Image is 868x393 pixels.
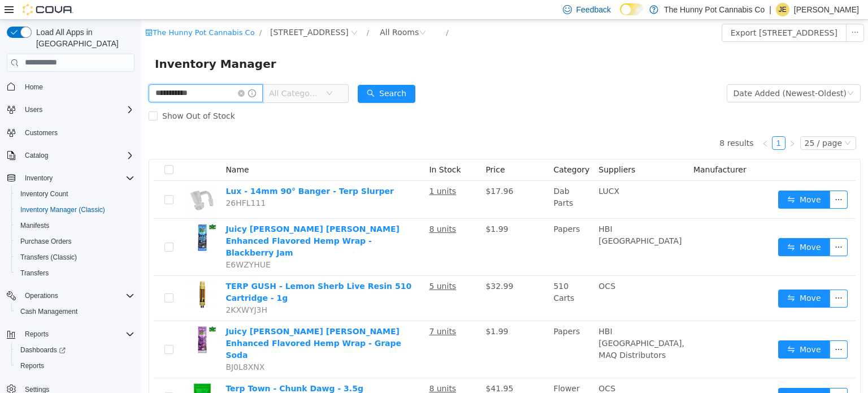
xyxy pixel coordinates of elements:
[16,187,134,201] span: Inventory Count
[688,321,706,339] button: icon: ellipsis
[16,235,134,248] span: Purchase Orders
[32,27,134,49] span: Load All Apps in [GEOGRAPHIC_DATA]
[663,117,701,129] div: 25 / page
[2,124,139,141] button: Customers
[11,265,139,281] button: Transfers
[457,205,540,226] span: HBI [GEOGRAPHIC_DATA]
[457,145,494,154] span: Suppliers
[457,364,474,373] span: OCS
[631,117,644,129] a: 1
[20,189,68,198] span: Inventory Count
[185,70,192,78] i: icon: down
[11,234,139,249] button: Purchase Orders
[705,4,723,22] button: icon: ellipsis
[2,288,139,304] button: Operations
[84,240,129,249] span: E6WZYHUE
[84,286,126,295] span: 2KXWYJ3H
[592,65,705,82] div: Date Added (Newest-Oldest)
[16,203,134,217] span: Inventory Manager (Classic)
[288,364,315,373] u: 8 units
[16,92,98,101] span: Show Out of Stock
[20,307,77,316] span: Cash Management
[16,343,134,357] span: Dashboards
[4,8,113,17] a: icon: shopThe Hunny Pot Cannabis Co
[779,3,787,16] span: JE
[16,219,134,232] span: Manifests
[794,3,859,16] p: [PERSON_NAME]
[620,120,627,127] i: icon: left
[25,330,49,339] span: Reports
[47,261,75,289] img: TERP GUSH - Lemon Sherb Live Resin 510 Cartridge - 1g hero shot
[457,307,543,340] span: HBI [GEOGRAPHIC_DATA], MAQ Distributors
[20,171,57,185] button: Inventory
[20,205,105,214] span: Inventory Manager (Classic)
[288,262,315,271] u: 5 units
[344,167,372,176] span: $17.96
[20,327,134,341] span: Reports
[576,4,611,15] span: Feedback
[20,237,72,246] span: Purchase Orders
[129,6,207,19] span: 495 Welland Ave
[25,151,48,160] span: Catalog
[20,80,47,94] a: Home
[20,327,53,341] button: Reports
[637,171,689,189] button: icon: swapMove
[344,262,372,271] span: $32.99
[16,359,134,373] span: Reports
[23,4,73,15] img: Cova
[47,204,75,232] img: Juicy Jay's - King Terp Enhanced Flavored Hemp Wrap - Blackberry Jam hero shot
[20,171,134,185] span: Inventory
[11,304,139,319] button: Cash Management
[11,249,139,265] button: Transfers (Classic)
[118,8,120,17] span: /
[16,343,70,357] a: Dashboards
[20,289,134,303] span: Operations
[16,219,54,232] a: Manifests
[776,3,789,16] div: Jillian Emerson
[648,120,654,127] i: icon: right
[84,205,258,237] a: Juicy [PERSON_NAME] [PERSON_NAME] Enhanced Flavored Hemp Wrap - Blackberry Jam
[637,218,689,236] button: icon: swapMove
[288,167,315,176] u: 1 units
[688,270,706,288] button: icon: ellipsis
[688,171,706,189] button: icon: ellipsis
[703,120,710,128] i: icon: down
[4,9,11,16] i: icon: shop
[16,305,82,318] a: Cash Management
[552,145,605,154] span: Manufacturer
[688,218,706,236] button: icon: ellipsis
[637,270,689,288] button: icon: swapMove
[620,3,644,15] input: Dark Mode
[288,307,315,316] u: 7 units
[11,202,139,218] button: Inventory Manager (Classic)
[14,35,142,53] span: Inventory Manager
[20,149,53,162] button: Catalog
[16,251,134,264] span: Transfers (Classic)
[25,128,58,137] span: Customers
[16,305,134,318] span: Cash Management
[706,70,713,78] i: icon: down
[25,83,43,92] span: Home
[2,102,139,118] button: Users
[2,326,139,342] button: Reports
[457,262,474,271] span: OCS
[407,161,453,199] td: Dab Parts
[84,167,253,176] a: Lux - 14mm 90° Banger - Terp Slurper
[344,307,367,316] span: $1.99
[20,221,49,230] span: Manifests
[617,116,631,130] li: Previous Page
[47,166,75,194] img: Lux - 14mm 90° Banger - Terp Slurper hero shot
[20,80,134,94] span: Home
[20,103,134,116] span: Users
[16,266,134,280] span: Transfers
[578,116,612,130] li: 8 results
[20,253,77,262] span: Transfers (Classic)
[344,364,372,373] span: $41.95
[2,148,139,163] button: Catalog
[769,3,771,16] p: |
[238,4,277,21] div: All Rooms
[20,289,63,303] button: Operations
[16,266,53,280] a: Transfers
[20,126,134,140] span: Customers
